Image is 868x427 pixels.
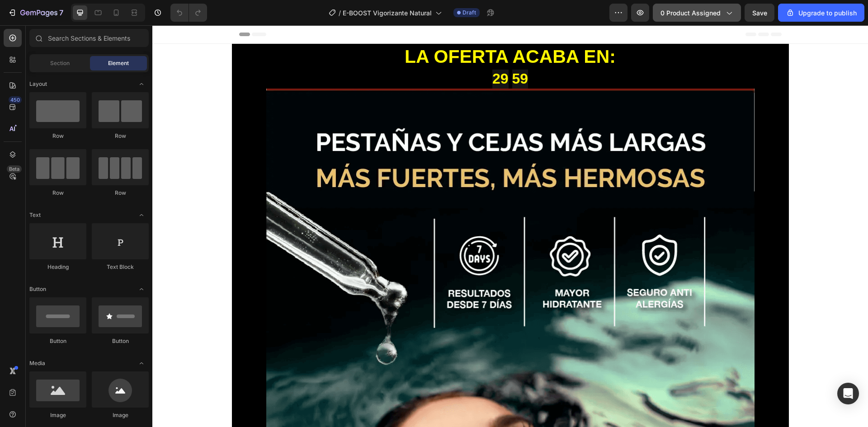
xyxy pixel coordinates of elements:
span: Section [50,59,70,67]
span: Draft [462,9,476,17]
span: Button [29,285,46,293]
span: Toggle open [134,208,149,222]
span: Toggle open [134,77,149,91]
div: Beta [7,165,22,173]
p: 7 [59,7,63,18]
span: Save [752,9,767,17]
div: Button [29,337,86,345]
span: Text [29,211,41,219]
div: Undo/Redo [170,4,207,22]
span: Layout [29,80,47,88]
div: Row [92,189,149,197]
button: 7 [4,4,67,22]
span: E-BOOST Vigorizante Natural [343,8,432,18]
div: Open Intercom Messenger [837,383,859,404]
div: Row [29,132,86,140]
div: Row [29,189,86,197]
div: Row [92,132,149,140]
span: Toggle open [134,356,149,371]
span: Media [29,359,45,367]
iframe: Design area [152,25,868,427]
div: 29 [340,44,356,63]
div: 59 [360,44,376,63]
span: 0 product assigned [660,8,721,18]
div: Upgrade to publish [786,8,857,18]
input: Search Sections & Elements [29,29,149,47]
div: 450 [9,96,22,103]
button: Upgrade to publish [778,4,864,22]
span: Toggle open [134,282,149,296]
div: Heading [29,263,86,271]
div: Image [29,411,86,419]
span: Element [108,59,129,67]
div: Text Block [92,263,149,271]
button: Save [745,4,774,22]
div: Image [92,411,149,419]
button: 0 product assigned [653,4,741,22]
span: / [339,8,341,18]
div: Button [92,337,149,345]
